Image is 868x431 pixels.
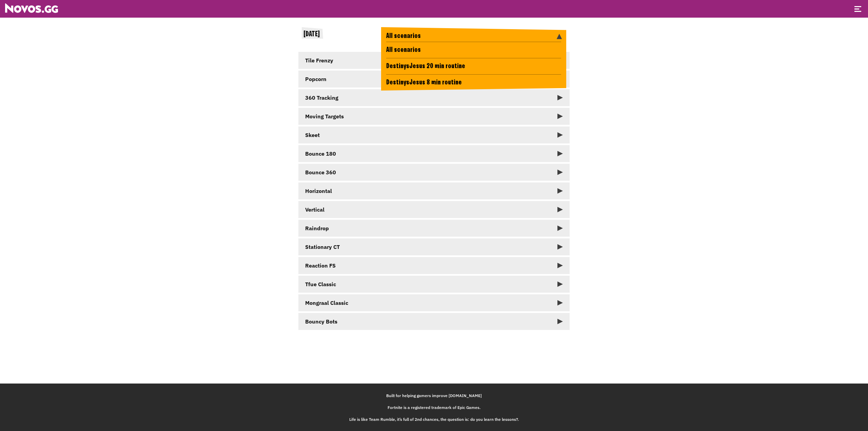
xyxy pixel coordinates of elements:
img: arrow.f6ff4f33.svg [557,244,563,250]
li: DestinysJesus 8 min routine [386,74,561,91]
img: arrow.f6ff4f33.svg [557,281,563,287]
div: Raindrop [305,225,329,232]
div: Popcorn [305,76,327,82]
div: Moving Targets [305,113,344,120]
div: Fortnite is a registered trademark of Epic Games. [5,405,863,410]
img: arrow.f6ff4f33.svg [557,114,563,119]
img: arrow.f6ff4f33.svg [557,263,563,268]
div: Mongraal Classic [305,299,348,306]
img: arrow.f6ff4f33.svg [557,319,563,324]
div: Skeet [305,132,320,138]
div: Stationary CT [305,243,340,250]
div: Built for helping gamers improve [DOMAIN_NAME] [5,393,863,398]
img: arrow.f6ff4f33.svg [557,34,562,39]
img: arrow.f6ff4f33.svg [557,95,563,100]
div: Bounce 360 [305,169,336,176]
li: DestinysJesus 20 min routine [386,58,561,74]
div: All scenarios [381,27,566,42]
div: Tfue Classic [305,281,336,288]
img: arrow.f6ff4f33.svg [557,207,563,212]
div: Horizontal [305,188,332,194]
div: Tile Frenzy [305,57,333,64]
div: Life is like Team Rumble, it’s full of 2nd chances, the question is: do you learn the lessons?. [5,417,863,422]
img: arrow.f6ff4f33.svg [557,170,563,175]
div: Reaction FS [305,262,336,269]
img: arrow.f6ff4f33.svg [557,226,563,231]
img: arrow.f6ff4f33.svg [557,132,563,138]
span: [DATE] [303,31,320,38]
div: Bouncy Bots [305,318,337,325]
img: Novos [5,3,58,13]
img: arrow.f6ff4f33.svg [557,188,563,194]
div: Bounce 180 [305,150,336,157]
div: 360 Tracking [305,94,338,101]
li: All scenarios [386,42,561,58]
img: arrow.f6ff4f33.svg [557,151,563,156]
img: arrow.f6ff4f33.svg [557,300,563,306]
div: Vertical [305,206,324,213]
